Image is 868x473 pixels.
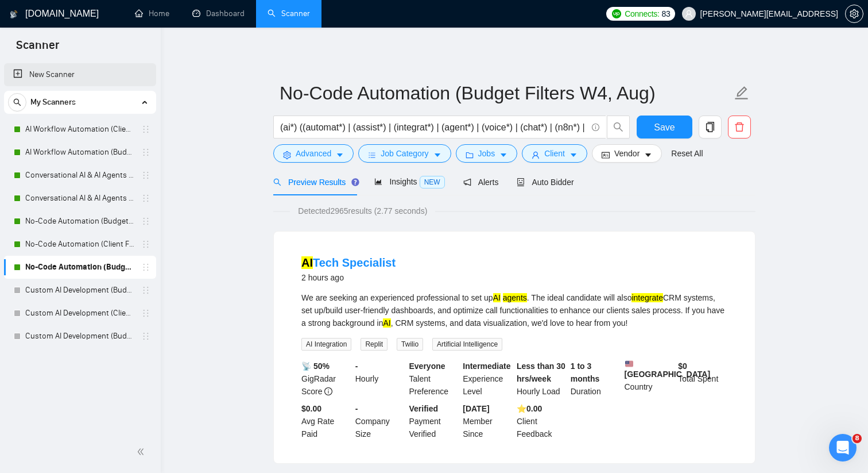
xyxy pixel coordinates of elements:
span: Advanced [296,147,331,160]
button: settingAdvancedcaret-down [273,144,354,163]
span: My Scanners [30,91,76,114]
span: Connects: [625,7,659,20]
span: Client [544,147,565,160]
span: Preview Results [273,178,356,187]
a: AI Workflow Automation (Client Filters) [25,118,134,141]
input: Search Freelance Jobs... [280,120,587,134]
span: holder [141,217,150,226]
b: [DATE] [463,404,489,413]
span: Insights [374,177,444,186]
span: bars [368,151,376,159]
span: Replit [361,338,387,351]
span: holder [141,309,150,318]
b: Everyone [409,362,445,371]
a: searchScanner [268,9,310,18]
button: search [607,116,630,139]
span: Jobs [478,147,495,160]
div: Total Spent [676,360,730,398]
span: holder [141,332,150,341]
span: info-circle [324,387,332,395]
img: 🇺🇸 [625,360,633,368]
span: holder [141,171,150,180]
a: New Scanner [13,63,147,86]
img: upwork-logo.png [612,9,621,18]
button: copy [699,116,722,139]
div: Country [622,360,676,398]
button: folderJobscaret-down [456,144,518,163]
div: Client Feedback [514,402,568,440]
a: Custom AI Development (Budget Filters) [25,325,134,348]
div: Payment Verified [407,402,461,440]
span: idcard [602,151,610,159]
a: No-Code Automation (Budget Filters W4, Aug) [25,256,134,279]
span: caret-down [499,151,507,159]
span: NEW [420,176,445,189]
button: Save [637,116,692,139]
a: No-Code Automation (Budget Filters) [25,210,134,233]
span: Artificial Intelligence [432,338,502,351]
span: delete [728,122,750,132]
a: dashboardDashboard [192,9,245,18]
b: ⭐️ 0.00 [517,404,542,413]
b: 📡 50% [301,362,330,371]
span: AI Integration [301,338,351,351]
div: 2 hours ago [301,271,396,284]
span: Alerts [463,178,499,187]
span: holder [141,263,150,272]
b: [GEOGRAPHIC_DATA] [625,360,711,379]
a: AITech Specialist [301,256,396,269]
b: $ 0 [678,362,687,371]
div: GigRadar Score [299,360,353,398]
div: We are seeking an experienced professional to set up . The ideal candidate will also CRM systems,... [301,291,727,329]
a: AI Workflow Automation (Budget Filters) [25,141,134,164]
iframe: Intercom live chat [829,434,857,462]
span: search [273,178,281,186]
span: holder [141,125,150,134]
button: delete [728,116,751,139]
b: - [355,404,358,413]
div: Talent Preference [407,360,461,398]
a: Reset All [671,147,703,160]
b: Less than 30 hrs/week [517,362,565,383]
span: holder [141,194,150,203]
span: user [532,151,540,159]
span: holder [141,286,150,295]
span: caret-down [433,151,441,159]
span: area-chart [374,178,382,186]
a: setting [845,9,863,18]
span: Detected 2965 results (2.77 seconds) [290,205,435,217]
span: Scanner [7,37,68,61]
span: notification [463,178,471,186]
span: user [685,10,693,18]
span: Save [654,120,675,134]
mark: AI [383,318,390,328]
input: Scanner name... [280,79,732,107]
span: search [9,98,26,106]
div: Experience Level [460,360,514,398]
a: Conversational AI & AI Agents (Budget Filters) [25,187,134,210]
a: No-Code Automation (Client Filters) [25,233,134,256]
li: My Scanners [4,91,156,348]
b: Intermediate [463,362,510,371]
span: search [607,122,629,132]
mark: AI [301,256,313,269]
span: 8 [852,434,862,443]
b: $0.00 [301,404,321,413]
button: search [8,93,26,111]
li: New Scanner [4,63,156,86]
b: - [355,362,358,371]
a: Custom AI Development (Client Filters) [25,302,134,325]
span: setting [846,9,863,18]
div: Hourly Load [514,360,568,398]
span: holder [141,240,150,249]
span: Job Category [381,147,428,160]
div: Avg Rate Paid [299,402,353,440]
img: logo [10,5,18,24]
a: Conversational AI & AI Agents (Client Filters) [25,164,134,187]
button: setting [845,5,863,23]
a: Custom AI Development (Budget Filter) [25,279,134,302]
b: Verified [409,404,439,413]
span: edit [734,86,749,101]
span: double-left [137,446,148,457]
span: Vendor [614,147,640,160]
